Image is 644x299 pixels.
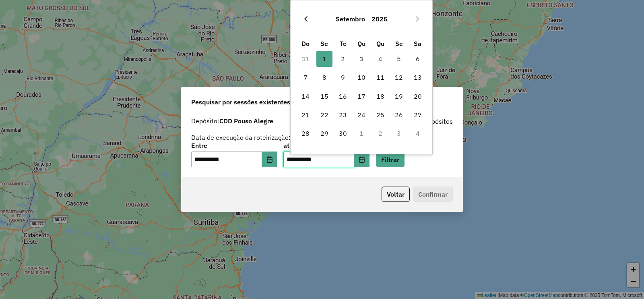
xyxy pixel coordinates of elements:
label: Depósito: [191,116,273,126]
span: Se [320,39,328,48]
td: 13 [408,68,427,87]
span: 5 [391,51,407,67]
span: 24 [353,107,369,123]
button: Filtrar [376,152,405,167]
span: 4 [372,51,388,67]
td: 20 [408,87,427,106]
td: 1 [315,50,333,68]
td: 8 [315,68,333,87]
td: 4 [408,124,427,143]
button: Next Month [411,12,424,25]
label: Data de execução da roteirização: [191,133,291,142]
td: 5 [390,50,408,68]
td: 28 [296,124,315,143]
span: 18 [372,88,388,104]
span: 6 [410,51,426,67]
span: 14 [297,88,314,104]
span: 27 [410,107,426,123]
span: Sa [414,39,421,48]
span: 13 [410,69,426,85]
td: 11 [371,68,390,87]
span: Te [340,39,347,48]
td: 21 [296,106,315,124]
td: 10 [352,68,371,87]
span: 9 [335,69,351,85]
span: 11 [372,69,388,85]
span: 26 [391,107,407,123]
span: Pesquisar por sessões existentes [191,97,290,107]
span: 20 [410,88,426,104]
span: 22 [316,107,332,123]
td: 2 [334,50,352,68]
span: 12 [391,69,407,85]
td: 3 [352,50,371,68]
span: 2 [335,51,351,67]
td: 19 [390,87,408,106]
label: Entre [191,141,277,150]
td: 12 [390,68,408,87]
span: 15 [316,88,332,104]
td: 17 [352,87,371,106]
button: Previous Month [299,12,312,25]
td: 15 [315,87,333,106]
span: 19 [391,88,407,104]
td: 27 [408,106,427,124]
td: 24 [352,106,371,124]
span: 8 [316,69,332,85]
td: 30 [334,124,352,143]
button: Choose Year [368,9,391,29]
span: Qu [357,39,365,48]
span: 17 [353,88,369,104]
strong: CDD Pouso Alegre [219,117,273,125]
label: até [283,141,369,150]
button: Choose Date [354,152,369,168]
span: 1 [316,51,332,67]
td: 22 [315,106,333,124]
td: 25 [371,106,390,124]
td: 31 [296,50,315,68]
td: 3 [390,124,408,143]
td: 1 [352,124,371,143]
span: 3 [353,51,369,67]
span: 29 [316,125,332,141]
span: Do [301,39,310,48]
td: 2 [371,124,390,143]
td: 6 [408,50,427,68]
span: 16 [335,88,351,104]
td: 9 [334,68,352,87]
span: 7 [297,69,314,85]
span: 10 [353,69,369,85]
span: 21 [297,107,314,123]
span: 23 [335,107,351,123]
span: Se [395,39,403,48]
td: 4 [371,50,390,68]
button: Voltar [382,187,410,202]
button: Choose Month [332,9,368,29]
td: 16 [334,87,352,106]
span: 28 [297,125,314,141]
span: 25 [372,107,388,123]
button: Choose Date [262,152,277,168]
td: 7 [296,68,315,87]
td: 29 [315,124,333,143]
span: Qu [376,39,384,48]
td: 14 [296,87,315,106]
span: 30 [335,125,351,141]
td: 23 [334,106,352,124]
td: 26 [390,106,408,124]
td: 18 [371,87,390,106]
